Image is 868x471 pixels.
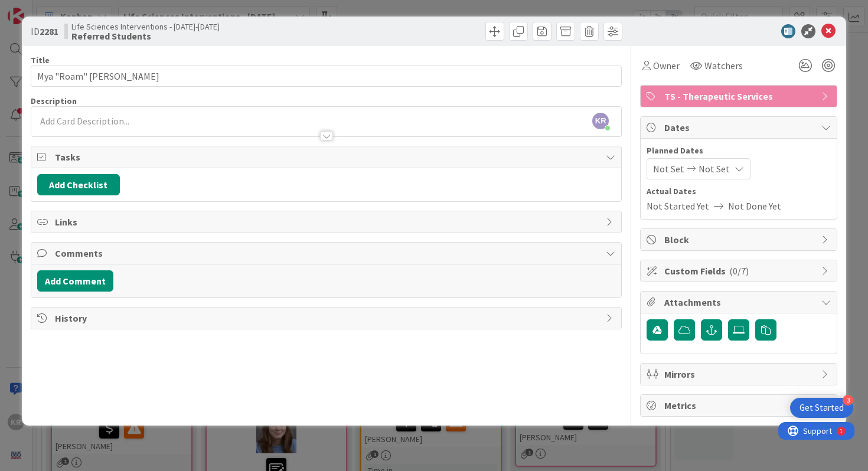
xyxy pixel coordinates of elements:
[790,398,853,418] div: Open Get Started checklist, remaining modules: 3
[40,25,58,37] b: 2281
[31,55,50,66] label: Title
[664,264,815,278] span: Custom Fields
[664,398,815,413] span: Metrics
[664,120,815,135] span: Dates
[699,162,730,176] span: Not Set
[55,311,601,325] span: History
[55,215,601,229] span: Links
[71,22,220,31] span: Life Sciences Interventions - [DATE]-[DATE]
[31,96,77,106] span: Description
[664,89,815,103] span: TS - Therapeutic Services
[653,162,684,176] span: Not Set
[843,395,853,405] div: 3
[704,58,743,73] span: Watchers
[664,367,815,381] span: Mirrors
[25,2,54,16] span: Support
[647,145,831,157] span: Planned Dates
[592,113,609,129] span: KR
[647,185,831,198] span: Actual Dates
[55,246,601,260] span: Comments
[664,295,815,309] span: Attachments
[653,58,680,73] span: Owner
[71,31,220,41] b: Referred Students
[61,5,64,14] div: 1
[647,199,709,213] span: Not Started Yet
[31,24,58,38] span: ID
[729,265,749,277] span: ( 0/7 )
[664,233,815,247] span: Block
[55,150,601,164] span: Tasks
[31,66,622,87] input: type card name here...
[800,402,844,414] div: Get Started
[37,270,113,292] button: Add Comment
[37,174,120,195] button: Add Checklist
[728,199,781,213] span: Not Done Yet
